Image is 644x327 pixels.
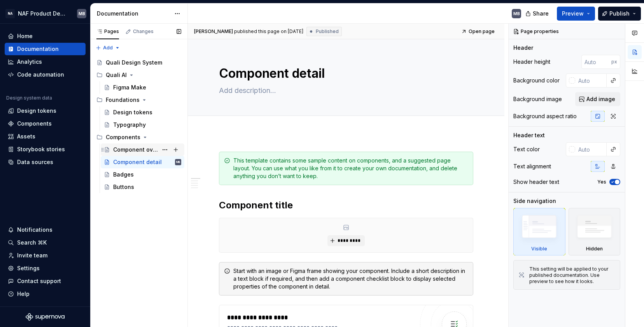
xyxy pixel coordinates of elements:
[17,107,56,115] div: Design tokens
[17,45,59,53] div: Documentation
[103,45,113,51] span: Add
[513,77,560,84] div: Background color
[459,26,498,37] a: Open page
[106,71,127,79] div: Quali AI
[597,179,606,185] label: Yes
[575,73,607,87] input: Auto
[5,143,86,156] a: Storybook stories
[18,10,68,17] div: NAF Product Design
[5,236,86,249] button: Search ⌘K
[113,171,134,178] div: Badges
[5,262,86,275] a: Settings
[581,55,611,69] input: Auto
[5,56,86,68] a: Analytics
[513,145,540,153] div: Text color
[531,246,547,252] div: Visible
[609,10,630,17] span: Publish
[611,59,617,65] p: px
[533,10,549,17] span: Share
[101,106,184,119] a: Design tokens
[17,58,42,66] div: Analytics
[93,69,184,81] div: Quali AI
[5,224,86,236] button: Notifications
[93,94,184,106] div: Foundations
[219,199,473,212] h2: Component title
[113,108,152,116] div: Design tokens
[598,7,641,21] button: Publish
[513,95,562,103] div: Background image
[101,181,184,193] a: Buttons
[521,7,554,21] button: Share
[113,146,158,154] div: Component overview
[5,9,15,18] div: NA
[557,7,595,21] button: Preview
[93,42,122,53] button: Add
[513,58,550,66] div: Header height
[6,95,52,101] div: Design system data
[5,43,86,55] a: Documentation
[5,249,86,262] a: Invite team
[176,158,180,166] div: MB
[17,290,30,298] div: Help
[96,28,119,35] div: Pages
[513,163,551,170] div: Text alignment
[575,142,607,156] input: Auto
[93,131,184,143] div: Components
[113,158,162,166] div: Component detail
[113,84,146,91] div: Figma Make
[233,157,468,180] div: This template contains some sample content on components, and a suggested page layout. You can us...
[513,131,545,139] div: Header text
[513,208,565,255] div: Visible
[5,130,86,143] a: Assets
[113,121,146,129] div: Typography
[575,92,620,106] button: Add image
[101,119,184,131] a: Typography
[5,105,86,117] a: Design tokens
[93,56,184,69] a: Quali Design System
[529,266,615,285] div: This setting will be applied to your published documentation. Use preview to see how it looks.
[2,5,89,22] button: NANAF Product DesignMB
[513,44,533,52] div: Header
[106,96,140,104] div: Foundations
[17,145,65,153] div: Storybook stories
[5,275,86,287] button: Contact support
[569,208,621,255] div: Hidden
[106,59,162,66] div: Quali Design System
[17,32,33,40] div: Home
[234,28,303,35] div: published this page on [DATE]
[316,28,339,35] span: Published
[101,156,184,168] a: Component detailMB
[586,246,603,252] div: Hidden
[5,68,86,81] a: Code automation
[5,30,86,42] a: Home
[513,112,577,120] div: Background aspect ratio
[586,95,615,103] span: Add image
[17,133,35,140] div: Assets
[97,10,170,17] div: Documentation
[5,288,86,300] button: Help
[113,183,134,191] div: Buttons
[17,120,52,128] div: Components
[217,64,472,83] textarea: Component detail
[194,28,233,35] span: [PERSON_NAME]
[17,226,52,234] div: Notifications
[101,168,184,181] a: Badges
[469,28,495,35] span: Open page
[5,156,86,168] a: Data sources
[513,178,559,186] div: Show header text
[106,133,140,141] div: Components
[17,239,47,247] div: Search ⌘K
[93,56,184,193] div: Page tree
[562,10,584,17] span: Preview
[17,158,53,166] div: Data sources
[513,10,520,17] div: MB
[17,277,61,285] div: Contact support
[5,117,86,130] a: Components
[101,143,184,156] a: Component overview
[17,264,40,272] div: Settings
[26,313,65,321] svg: Supernova Logo
[17,252,47,259] div: Invite team
[133,28,154,35] div: Changes
[79,10,85,17] div: MB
